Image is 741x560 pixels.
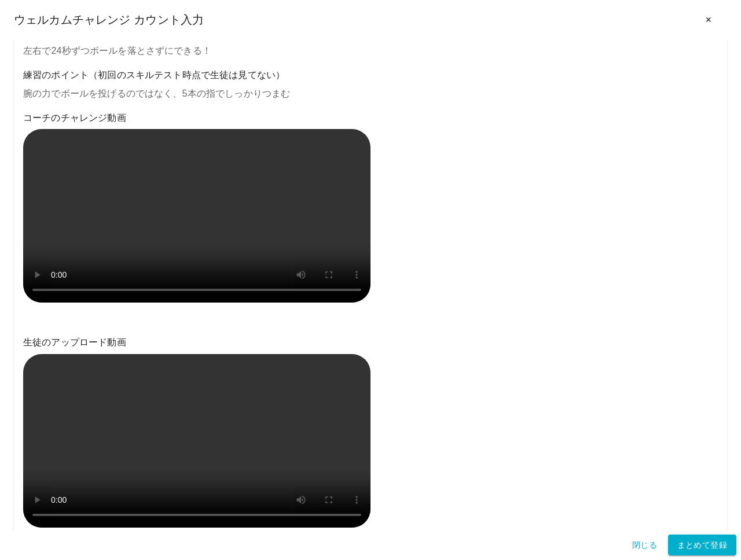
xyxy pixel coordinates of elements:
p: 左右で24秒ずつボールを落とさずにできる！ [23,44,718,58]
h6: 生徒のアップロード動画 [23,334,718,351]
button: まとめて登録 [668,535,736,556]
div: ウェルカムチャレンジ カウント入力 [14,9,727,31]
p: 腕の力でボールを投げるのではなく、5本の指でしっかりつまむ [23,87,718,101]
h6: コーチのチャレンジ動画 [23,110,718,126]
button: ✕ [690,9,727,31]
h6: 練習のポイント（初回のスキルテスト時点で生徒は見てない） [23,67,718,83]
button: 閉じる [626,535,663,556]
